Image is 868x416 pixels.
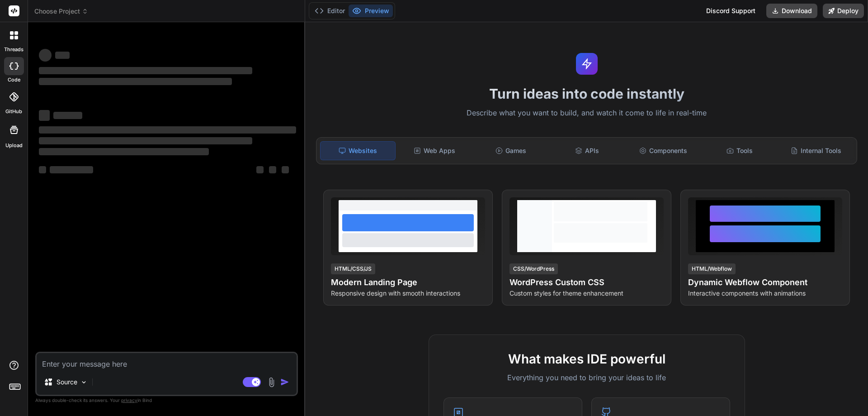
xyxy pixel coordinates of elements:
[80,378,88,386] img: Pick Models
[320,141,396,160] div: Websites
[5,108,22,115] label: GitHub
[269,166,276,173] span: ‌
[50,166,93,173] span: ‌
[34,7,88,16] span: Choose Project
[331,289,485,298] p: Responsive design with smooth interactions
[282,166,289,173] span: ‌
[57,378,77,387] p: Source
[39,148,209,155] span: ‌
[39,49,52,62] span: ‌
[474,141,548,160] div: Games
[331,276,485,289] h4: Modern Landing Page
[701,4,761,18] div: Discord Support
[39,137,252,144] span: ‌
[509,289,664,298] p: Custom styles for theme enhancement
[509,263,558,274] div: CSS/WordPress
[311,5,349,17] button: Editor
[53,112,82,119] span: ‌
[509,276,664,289] h4: WordPress Custom CSS
[397,141,472,160] div: Web Apps
[311,86,863,102] h1: Turn ideas into code instantly
[39,78,232,85] span: ‌
[688,289,842,298] p: Interactive components with animations
[688,276,842,289] h4: Dynamic Webflow Component
[778,141,853,160] div: Internal Tools
[39,166,46,173] span: ‌
[8,76,20,84] label: code
[39,67,252,74] span: ‌
[256,166,264,173] span: ‌
[766,4,817,18] button: Download
[688,263,736,274] div: HTML/Webflow
[550,141,624,160] div: APIs
[5,142,23,149] label: Upload
[280,378,289,387] img: icon
[39,126,296,134] span: ‌
[35,396,298,405] p: Always double-check its answers. Your in Bind
[4,46,24,53] label: threads
[39,110,50,121] span: ‌
[55,52,70,59] span: ‌
[266,377,277,387] img: attachment
[331,263,375,274] div: HTML/CSS/JS
[823,4,864,18] button: Deploy
[349,5,393,17] button: Preview
[311,107,863,119] p: Describe what you want to build, and watch it come to life in real-time
[626,141,701,160] div: Components
[121,397,137,403] span: privacy
[443,372,730,383] p: Everything you need to bring your ideas to life
[703,141,777,160] div: Tools
[443,349,730,368] h2: What makes IDE powerful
